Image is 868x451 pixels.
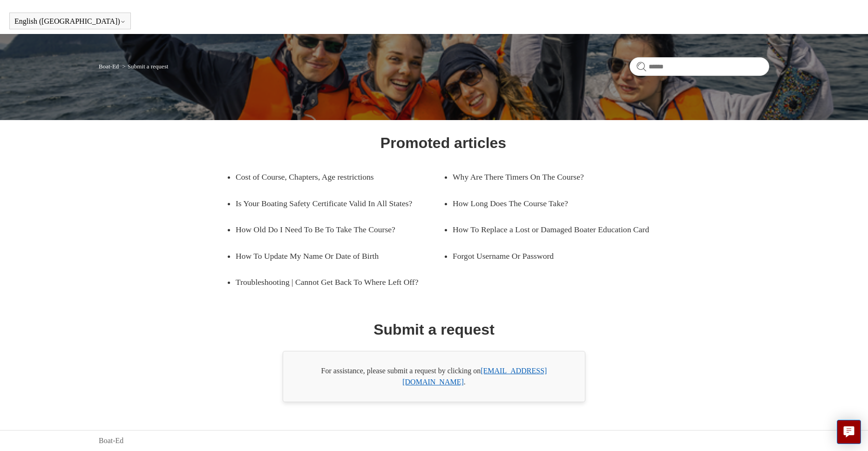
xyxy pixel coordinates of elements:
a: How To Update My Name Or Date of Birth [236,243,429,269]
button: Live chat [837,420,861,444]
input: Search [630,57,769,76]
h1: Promoted articles [380,132,506,154]
a: Forgot Username Or Password [453,243,646,269]
div: For assistance, please submit a request by clicking on . [283,351,585,402]
a: How To Replace a Lost or Damaged Boater Education Card [453,216,660,242]
h1: Submit a request [373,318,495,341]
a: Boat-Ed [99,63,119,70]
a: How Long Does The Course Take? [453,190,646,216]
button: English ([GEOGRAPHIC_DATA]) [14,17,126,26]
a: [EMAIL_ADDRESS][DOMAIN_NAME] [402,367,547,386]
a: Boat-Ed [99,435,123,446]
a: How Old Do I Need To Be To Take The Course? [236,216,429,242]
li: Submit a request [121,63,169,70]
li: Boat-Ed [99,63,121,70]
a: Why Are There Timers On The Course? [453,164,646,190]
a: Cost of Course, Chapters, Age restrictions [236,164,429,190]
a: Is Your Boating Safety Certificate Valid In All States? [236,190,443,216]
a: Troubleshooting | Cannot Get Back To Where Left Off? [236,269,443,295]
